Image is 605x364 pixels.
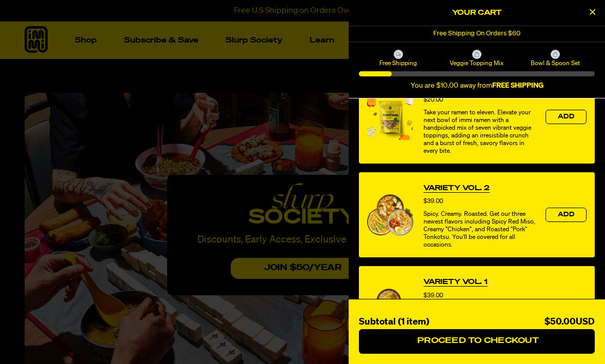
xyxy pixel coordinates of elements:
div: product [359,70,595,164]
div: $50.00USD [544,315,595,330]
img: View Variety Vol. 2 [367,194,413,235]
a: View Variety Vol. 2 [423,183,490,193]
button: Close Cart [584,5,600,21]
button: Add the product, Variety Vol. 2 to Cart [546,208,587,222]
span: Add [558,114,574,120]
b: FREE SHIPPING [492,82,543,89]
span: Veggie Topping Mix [439,59,514,67]
div: You are $10.00 away from [359,82,595,90]
span: $39.00 [423,198,443,205]
img: View Variety Vol. 1 [367,289,413,329]
img: View Veggie Topping Mix [367,94,413,140]
div: Take your ramen to eleven. Elevate your next bowl of immi ramen with a handpicked mix of seven vi... [423,109,535,155]
span: Bowl & Spoon Set [518,59,593,67]
div: product [359,172,595,258]
span: Add [558,212,574,218]
span: Free Shipping [360,59,436,67]
div: product [359,266,595,352]
button: Proceed to Checkout [359,329,595,354]
a: View Variety Vol. 1 [423,277,488,287]
span: Subtotal (1 item) [359,317,429,327]
span: Proceed to Checkout [415,337,539,345]
div: 1 of 1 [349,26,605,42]
span: $20.00 [423,97,443,103]
span: $39.00 [423,293,443,299]
h2: Your Cart [359,5,595,21]
button: Add the product, Veggie Topping Mix to Cart [546,110,587,124]
div: Spicy. Creamy. Roasted. Get our three newest flavors including Spicy Red Miso, Creamy "Chicken", ... [423,211,535,249]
